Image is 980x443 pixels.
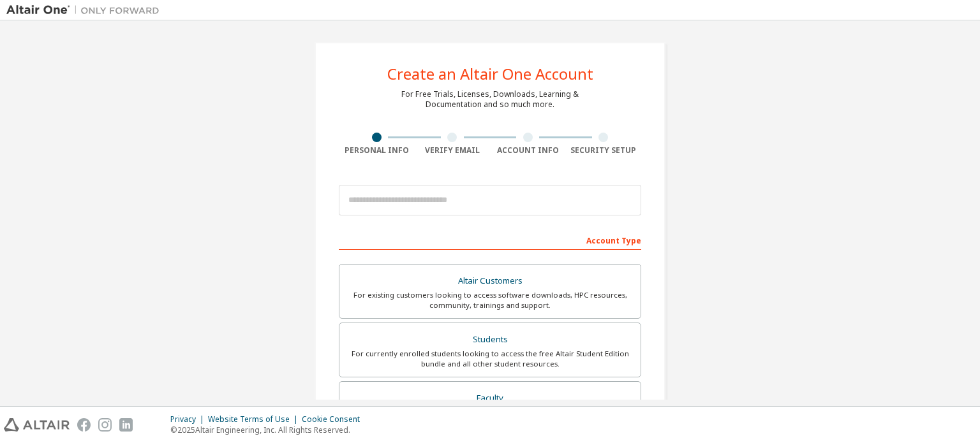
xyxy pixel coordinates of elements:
img: facebook.svg [77,418,91,432]
img: altair_logo.svg [4,418,70,432]
p: © 2025 Altair Engineering, Inc. All Rights Reserved. [170,425,367,435]
div: Altair Customers [347,272,633,290]
div: Account Type [339,229,641,250]
div: Personal Info [339,145,415,156]
div: Website Terms of Use [208,414,302,425]
div: Create an Altair One Account [387,66,593,82]
div: For Free Trials, Licenses, Downloads, Learning & Documentation and so much more. [401,89,579,110]
div: Faculty [347,389,633,407]
div: Account Info [490,145,566,156]
img: Altair One [6,4,166,17]
div: Cookie Consent [302,414,367,425]
div: Verify Email [415,145,491,156]
div: Security Setup [566,145,642,156]
div: Students [347,331,633,349]
img: linkedin.svg [119,418,133,432]
div: For currently enrolled students looking to access the free Altair Student Edition bundle and all ... [347,349,633,369]
div: Privacy [170,414,208,425]
img: instagram.svg [98,418,112,432]
div: For existing customers looking to access software downloads, HPC resources, community, trainings ... [347,290,633,310]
